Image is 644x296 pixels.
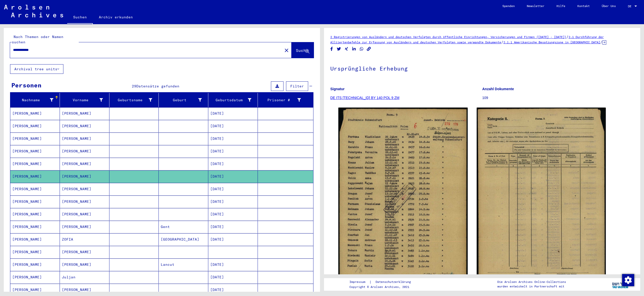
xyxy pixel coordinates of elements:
button: Clear [281,45,292,55]
mat-cell: [PERSON_NAME] [10,258,60,271]
mat-header-cell: Geburtsdatum [208,93,258,107]
a: 2 Registrierungen von Ausländern und deutschen Verfolgten durch öffentliche Einrichtungen, Versic... [330,35,566,39]
img: yv_logo.png [611,278,630,290]
mat-cell: [PERSON_NAME] [60,246,109,258]
img: 002.jpg [477,108,606,290]
div: Vorname [62,96,109,104]
div: Geburtsdatum [210,97,251,103]
mat-cell: [DATE] [208,158,258,170]
a: Impressum [349,279,369,285]
div: Prisoner # [260,96,307,104]
b: Anzahl Dokumente [482,87,514,91]
mat-cell: [PERSON_NAME] [60,170,109,183]
button: Share on Twitter [336,46,342,52]
mat-cell: [PERSON_NAME] [10,271,60,283]
mat-cell: [DATE] [208,107,258,120]
mat-cell: [PERSON_NAME] [10,120,60,132]
span: Suche [296,48,308,53]
mat-cell: [PERSON_NAME] [60,158,109,170]
mat-cell: [DATE] [208,271,258,283]
span: 29 [132,84,136,88]
mat-cell: [DATE] [208,284,258,296]
mat-cell: [PERSON_NAME] [60,284,109,296]
mat-cell: [PERSON_NAME] [10,221,60,233]
mat-cell: [PERSON_NAME] [60,195,109,208]
div: Nachname [12,97,53,103]
span: Datensätze gefunden [136,84,179,88]
mat-cell: [DATE] [208,221,258,233]
mat-cell: [PERSON_NAME] [60,208,109,220]
img: Arolsen_neg.svg [4,5,63,17]
button: Copy link [366,46,372,52]
mat-cell: [PERSON_NAME] [60,221,109,233]
div: Vorname [62,97,103,103]
mat-cell: [GEOGRAPHIC_DATA] [159,233,208,246]
mat-header-cell: Geburtsname [109,93,159,107]
mat-header-cell: Nachname [10,93,60,107]
mat-cell: [DATE] [208,233,258,246]
span: Filter [290,84,304,88]
mat-cell: [PERSON_NAME] [60,133,109,145]
mat-cell: [PERSON_NAME] [10,107,60,120]
mat-cell: [PERSON_NAME] [10,183,60,195]
div: Geburtsname [111,96,159,104]
mat-cell: [DATE] [208,195,258,208]
mat-cell: [PERSON_NAME] [10,170,60,183]
mat-cell: [PERSON_NAME] [60,120,109,132]
div: Geburtsdatum [210,96,258,104]
button: Share on WhatsApp [359,46,364,52]
button: Share on Facebook [329,46,334,52]
mat-cell: Lancut [159,258,208,271]
mat-icon: close [284,47,290,53]
div: Zustimmung ändern [622,274,634,286]
div: Personen [11,81,42,90]
mat-cell: [PERSON_NAME] [10,208,60,220]
mat-header-cell: Geburt‏ [159,93,208,107]
button: Share on LinkedIn [351,46,357,52]
mat-cell: Juljan [60,271,109,283]
mat-cell: [PERSON_NAME] [10,145,60,157]
mat-cell: [PERSON_NAME] [60,145,109,157]
mat-cell: ZOFIA [60,233,109,246]
span: DE [628,5,633,8]
mat-cell: Gent [159,221,208,233]
h1: Ursprüngliche Erhebung [330,57,634,79]
b: Signatur [330,87,345,91]
mat-cell: [PERSON_NAME] [60,107,109,120]
div: Nachname [12,96,60,104]
button: Archival tree units [10,64,63,74]
mat-cell: [DATE] [208,170,258,183]
span: / [600,40,602,44]
mat-cell: [PERSON_NAME] [10,246,60,258]
mat-cell: [DATE] [208,133,258,145]
img: Zustimmung ändern [622,274,634,286]
div: Geburtsname [111,97,152,103]
a: 2.1.1 Amerikanische Besatzungszone in [GEOGRAPHIC_DATA] [503,40,600,44]
a: Archiv erkunden [93,11,139,23]
div: Geburt‏ [161,97,202,103]
span: / [566,35,569,39]
mat-cell: [PERSON_NAME] [10,233,60,246]
mat-label: Nach Themen oder Namen suchen [12,35,63,44]
a: DE ITS [TECHNICAL_ID] BY 140 POL 9 ZM [330,96,399,100]
div: | [349,279,417,285]
mat-cell: [PERSON_NAME] [10,158,60,170]
mat-cell: [DATE] [208,208,258,220]
p: Copyright © Arolsen Archives, 2021 [349,285,417,289]
mat-cell: [PERSON_NAME] [60,258,109,271]
mat-cell: [DATE] [208,145,258,157]
mat-cell: [PERSON_NAME] [10,284,60,296]
mat-cell: [DATE] [208,183,258,195]
mat-header-cell: Vorname [60,93,109,107]
mat-cell: [PERSON_NAME] [10,195,60,208]
p: 109 [482,95,634,101]
div: Geburt‏ [161,96,208,104]
a: Datenschutzerklärung [372,279,417,285]
mat-header-cell: Prisoner # [258,93,313,107]
button: Filter [286,81,308,91]
mat-cell: [PERSON_NAME] [10,133,60,145]
p: wurden entwickelt in Partnerschaft mit [497,284,566,289]
div: Prisoner # [260,97,301,103]
button: Suche [292,42,314,58]
mat-cell: [DATE] [208,120,258,132]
